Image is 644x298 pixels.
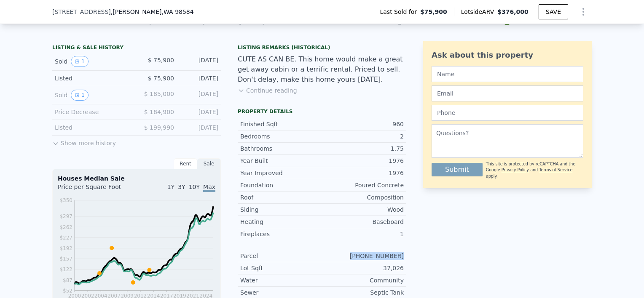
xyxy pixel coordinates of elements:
[240,230,322,238] div: Fireplaces
[52,136,116,147] button: Show more history
[461,8,497,16] span: Lotside ARV
[322,132,404,141] div: 2
[322,157,404,165] div: 1976
[203,184,215,192] span: Max
[322,120,404,128] div: 960
[55,90,130,101] div: Sold
[238,108,406,115] div: Property details
[322,205,404,214] div: Wood
[322,276,404,285] div: Community
[322,218,404,226] div: Baseboard
[240,205,322,214] div: Siding
[52,8,111,16] span: [STREET_ADDRESS]
[240,120,322,128] div: Finished Sqft
[197,158,221,169] div: Sale
[59,197,72,203] tspan: $350
[322,144,404,153] div: 1.75
[497,8,529,15] span: $376,000
[322,230,404,238] div: 1
[58,174,215,183] div: Houses Median Sale
[240,288,322,297] div: Sewer
[240,157,322,165] div: Year Built
[144,109,174,115] span: $ 184,900
[55,123,130,132] div: Listed
[55,108,130,116] div: Price Decrease
[59,213,72,219] tspan: $297
[240,264,322,272] div: Lot Sqft
[148,57,174,64] span: $ 75,900
[55,56,130,67] div: Sold
[240,218,322,226] div: Heating
[240,193,322,202] div: Roof
[240,252,322,260] div: Parcel
[59,266,72,272] tspan: $122
[55,74,130,82] div: Listed
[575,3,592,20] button: Show Options
[240,181,322,189] div: Foundation
[178,184,185,190] span: 3Y
[322,252,404,260] div: [PHONE_NUMBER]
[432,105,583,121] input: Phone
[189,184,200,190] span: 10Y
[144,90,174,97] span: $ 185,000
[148,75,174,82] span: $ 75,900
[71,90,89,101] button: View historical data
[240,276,322,285] div: Water
[59,256,72,262] tspan: $157
[432,49,583,61] div: Ask about this property
[380,8,420,16] span: Last Sold for
[322,169,404,177] div: 1976
[63,277,72,283] tspan: $87
[322,193,404,202] div: Composition
[240,132,322,141] div: Bedrooms
[63,288,72,294] tspan: $52
[181,90,218,101] div: [DATE]
[539,4,568,19] button: SAVE
[52,44,221,53] div: LISTING & SALE HISTORY
[539,168,572,172] a: Terms of Service
[322,181,404,189] div: Poured Concrete
[111,8,194,16] span: , [PERSON_NAME]
[322,264,404,272] div: 37,026
[432,66,583,82] input: Name
[71,56,89,67] button: View historical data
[502,168,529,172] a: Privacy Policy
[432,85,583,101] input: Email
[144,124,174,131] span: $ 199,990
[432,163,483,176] button: Submit
[238,86,297,95] button: Continue reading
[58,183,137,196] div: Price per Square Foot
[174,158,197,169] div: Rent
[238,54,406,85] div: CUTE AS CAN BE. This home would make a great get away cabin or a terrific rental. Priced to sell....
[181,123,218,132] div: [DATE]
[181,74,218,82] div: [DATE]
[181,56,218,67] div: [DATE]
[162,8,194,15] span: , WA 98584
[181,108,218,116] div: [DATE]
[59,235,72,241] tspan: $227
[238,44,406,51] div: Listing Remarks (Historical)
[167,184,174,190] span: 1Y
[59,224,72,230] tspan: $262
[59,245,72,251] tspan: $192
[420,8,447,16] span: $75,900
[322,288,404,297] div: Septic Tank
[240,169,322,177] div: Year Improved
[486,161,583,179] div: This site is protected by reCAPTCHA and the Google and apply.
[240,144,322,153] div: Bathrooms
